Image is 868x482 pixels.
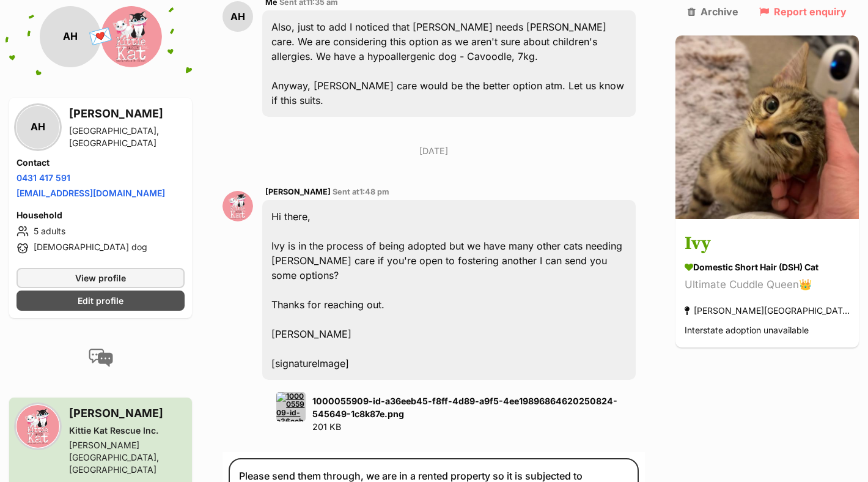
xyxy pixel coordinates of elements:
a: Report enquiry [759,6,847,17]
h3: [PERSON_NAME] [69,105,185,122]
h3: Ivy [685,231,850,258]
div: Ultimate Cuddle Queen👑 [685,277,850,294]
div: [PERSON_NAME][GEOGRAPHIC_DATA], [GEOGRAPHIC_DATA] [685,303,850,319]
div: AH [40,6,101,67]
span: Interstate adoption unavailable [685,325,809,336]
span: Edit profile [78,294,123,307]
img: Kate Craney profile pic [223,191,253,221]
a: Edit profile [17,291,185,311]
div: Also, just to add I noticed that [PERSON_NAME] needs [PERSON_NAME] care. We are considering this ... [262,10,636,117]
img: Ivy [675,35,859,219]
div: Domestic Short Hair (DSH) Cat [685,261,850,274]
li: [DEMOGRAPHIC_DATA] dog [17,241,185,256]
a: [EMAIL_ADDRESS][DOMAIN_NAME] [17,188,165,198]
div: AH [223,1,253,32]
span: 💌 [87,24,114,50]
strong: 1000055909-id-a36eeb45-f8ff-4d89-a9f5-4ee19896864620250824-545649-1c8k87e.png [312,396,617,419]
img: Kittie Kat Rescue Inc. profile pic [17,405,59,448]
div: Kittie Kat Rescue Inc. [69,425,185,437]
div: [GEOGRAPHIC_DATA], [GEOGRAPHIC_DATA] [69,125,185,149]
div: Hi there, Ivy is in the process of being adopted but we have many other cats needing [PERSON_NAME... [262,200,636,380]
li: 5 adults [17,224,185,239]
div: [PERSON_NAME][GEOGRAPHIC_DATA], [GEOGRAPHIC_DATA] [69,439,185,476]
div: AH [17,106,59,149]
img: Kittie Kat Rescue Inc. profile pic [101,6,162,67]
a: View profile [17,268,185,288]
span: 201 KB [312,421,341,432]
img: conversation-icon-4a6f8262b818ee0b60e3300018af0b2d0b884aa5de6e9bcb8d3d4eeb1a70a7c4.svg [89,349,113,367]
a: Ivy Domestic Short Hair (DSH) Cat Ultimate Cuddle Queen👑 [PERSON_NAME][GEOGRAPHIC_DATA], [GEOGRAP... [675,221,859,348]
span: 1:48 pm [359,187,389,196]
a: 0431 417 591 [17,172,70,183]
img: 1000055909-id-a36eeb45-f8ff-4d89-a9f5-4ee19896864620250824-545649-1c8k87e.png [276,392,306,421]
a: Archive [688,6,738,17]
h4: Contact [17,157,185,169]
h4: Household [17,209,185,221]
span: View profile [75,272,126,284]
h3: [PERSON_NAME] [69,405,185,422]
span: Sent at [333,187,389,196]
p: [DATE] [223,144,645,157]
span: [PERSON_NAME] [265,187,331,196]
